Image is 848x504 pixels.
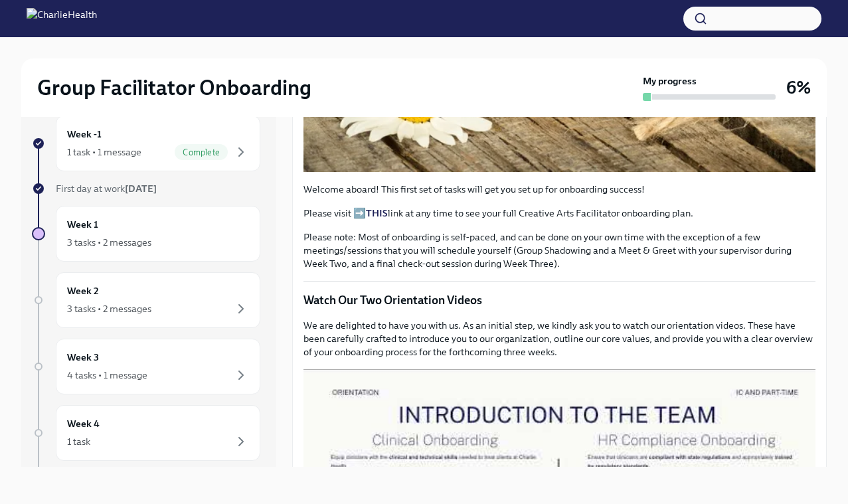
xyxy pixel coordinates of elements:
h6: Week 3 [67,350,99,365]
div: 1 task • 1 message [67,145,141,159]
a: First day at work[DATE] [32,182,260,195]
span: Complete [175,147,228,157]
a: Week -11 task • 1 messageComplete [32,116,260,171]
div: 4 tasks • 1 message [67,369,147,382]
p: Watch Our Two Orientation Videos [303,292,815,308]
strong: My progress [643,74,697,88]
h6: Week 1 [67,217,98,232]
p: We are delighted to have you with us. As an initial step, we kindly ask you to watch our orientat... [303,319,815,359]
a: Week 23 tasks • 2 messages [32,272,260,328]
h6: Week 2 [67,284,99,298]
span: First day at work [56,183,157,195]
div: 3 tasks • 2 messages [67,302,151,315]
a: Week 34 tasks • 1 message [32,339,260,394]
strong: [DATE] [125,183,157,195]
h2: Group Facilitator Onboarding [37,74,311,101]
a: THIS [366,207,388,219]
h6: Week -1 [67,127,102,141]
a: Week 13 tasks • 2 messages [32,206,260,262]
p: Please note: Most of onboarding is self-paced, and can be done on your own time with the exceptio... [303,230,815,270]
img: CharlieHealth [27,8,97,29]
a: Week 41 task [32,405,260,461]
p: Welcome aboard! This first set of tasks will get you set up for onboarding success! [303,183,815,196]
h3: 6% [786,76,811,100]
div: 1 task [67,435,90,448]
p: Please visit ➡️ link at any time to see your full Creative Arts Facilitator onboarding plan. [303,207,815,220]
h6: Week 4 [67,416,100,431]
div: 3 tasks • 2 messages [67,236,151,249]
